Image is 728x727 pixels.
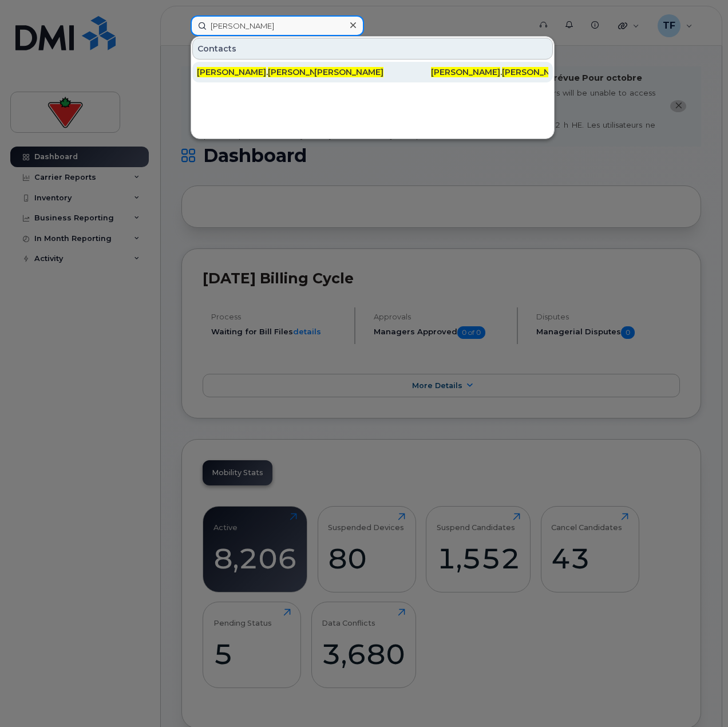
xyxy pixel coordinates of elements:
[431,67,500,77] span: [PERSON_NAME]
[192,62,553,82] a: [PERSON_NAME].[PERSON_NAME]@[DOMAIN_NAME][PERSON_NAME][PERSON_NAME].[PERSON_NAME]@[DOMAIN_NAME]
[314,67,383,77] span: [PERSON_NAME]
[431,66,548,78] div: . @[DOMAIN_NAME]
[197,67,266,77] span: [PERSON_NAME]
[197,66,314,78] div: . @[DOMAIN_NAME]
[192,38,553,60] div: Contacts
[502,67,571,77] span: [PERSON_NAME]
[268,67,337,77] span: [PERSON_NAME]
